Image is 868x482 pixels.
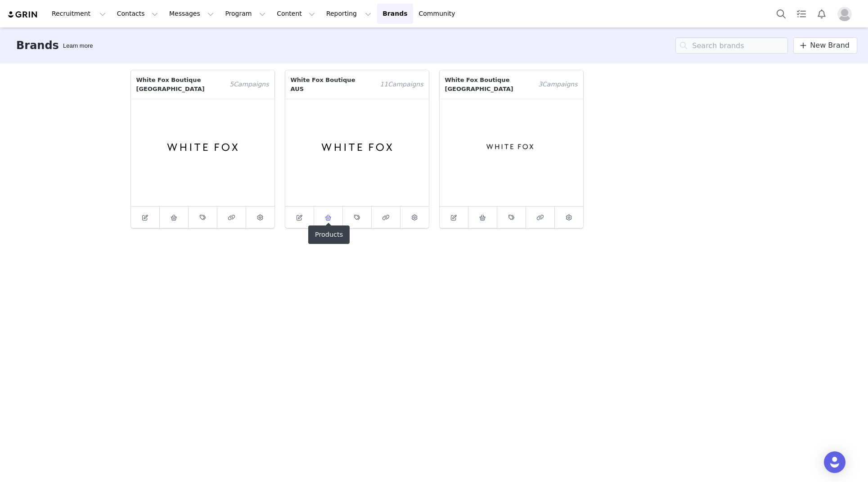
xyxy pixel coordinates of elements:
[112,4,163,24] button: Contacts
[7,10,39,19] img: grin logo
[533,70,583,99] span: Campaign
[792,4,811,24] a: Tasks
[265,80,269,89] span: s
[271,4,320,24] button: Content
[414,4,465,24] a: Community
[824,451,846,473] div: Open Intercom Messenger
[46,4,111,24] button: Recruitment
[380,80,388,89] span: 11
[321,4,377,24] button: Reporting
[420,80,423,89] span: s
[771,4,791,24] button: Search
[574,80,577,89] span: s
[538,80,542,89] span: 3
[164,4,219,24] button: Messages
[229,80,234,89] span: 5
[308,225,350,244] div: Products
[131,70,225,99] p: White Fox Boutique [GEOGRAPHIC_DATA]
[812,4,832,24] button: Notifications
[832,7,861,21] button: Profile
[793,37,857,54] a: New Brand
[16,37,59,54] h3: Brands
[374,70,428,99] span: Campaign
[224,70,274,99] span: Campaign
[810,40,850,51] span: New Brand
[837,7,852,21] img: placeholder-profile.jpg
[440,70,533,99] p: White Fox Boutique [GEOGRAPHIC_DATA]
[61,41,94,50] div: Tooltip anchor
[675,37,788,54] input: Search brands
[285,70,375,99] p: White Fox Boutique AUS
[220,4,271,24] button: Program
[377,4,413,24] a: Brands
